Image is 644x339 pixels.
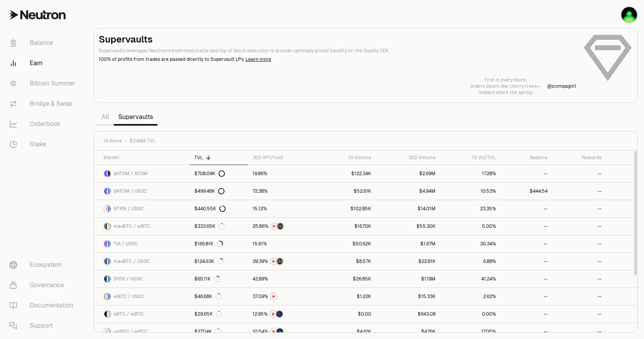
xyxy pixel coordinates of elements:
a: 10.53% [440,183,501,200]
a: -- [501,200,552,217]
div: 1D Vol/TVL [445,154,496,161]
a: $22.81K [376,253,440,270]
a: TIA LogoUSDC LogoTIA / USDC [94,235,190,252]
a: wBTC LogoUSDC LogowBTC / USDC [94,288,190,305]
a: -- [501,288,552,305]
a: Governance [3,275,84,295]
div: $440.55K [194,206,226,212]
img: Bedrock Diamonds [277,328,283,335]
div: 1D Volume [322,154,372,161]
a: 23.35% [440,200,501,217]
a: $55.30K [376,218,440,235]
button: NTRNEtherFi Points [253,310,313,318]
span: NTRN / USDC [114,206,144,212]
span: wBTC / USDC [114,293,144,300]
img: maxBTC Logo [104,258,107,264]
div: $124.63K [194,258,224,264]
a: $46.68K [190,288,248,305]
a: DYDX LogoUSDC LogoDYDX / USDC [94,270,190,288]
span: maxBTC / USDC [114,258,150,264]
a: $708.09K [190,165,248,182]
a: 0.00% [440,305,501,323]
p: @ jcompagni1 [547,83,576,89]
a: $0.00 [317,305,376,323]
a: -- [552,200,606,217]
a: $29.65K [190,305,248,323]
p: 100% of profits from trades are passed directly to Supervault LPs. [99,56,576,63]
a: $102.85K [317,200,376,217]
a: NTRN [248,288,317,305]
img: wBTC Logo [104,293,107,300]
img: USDC Logo [108,293,110,300]
a: Learn more [246,56,271,62]
a: @jcompagni1 [547,83,576,89]
a: $124.63K [190,253,248,270]
div: $29.65K [194,311,222,317]
a: NTRNEtherFi Points [248,305,317,323]
a: $643.08 [376,305,440,323]
img: wBTC Logo [108,223,110,229]
a: NTRNStructured Points [248,218,317,235]
img: dATOM Logo [104,170,107,177]
p: orders bloom like cherry trees— [470,83,541,89]
img: USDC Logo [108,206,110,212]
a: $4.94M [376,183,440,200]
img: dATOM Logo [104,188,107,194]
div: $499.48K [194,188,224,194]
a: $1.22K [317,288,376,305]
a: Bridge & Swap [3,94,84,114]
a: $15.33K [376,288,440,305]
img: Structured Points [277,258,283,264]
img: USDC Logo [108,258,110,264]
img: EtherFi Points [276,311,283,317]
a: All [97,109,114,125]
a: $444.54 [501,183,552,200]
a: -- [552,305,606,323]
a: $14.01M [376,200,440,217]
a: $122.34K [317,165,376,182]
h2: Supervaults [99,33,576,46]
span: dATOM / USDC [114,188,147,194]
div: Market [103,154,185,161]
a: Earn [3,53,84,73]
img: NTRN [270,258,277,264]
img: NTRN [270,293,277,300]
div: $46.68K [194,293,222,300]
a: $16.70K [317,218,376,235]
img: USDC Logo [108,241,110,247]
a: $333.65K [190,218,248,235]
a: Supervaults [114,109,158,125]
img: fil00dl [621,7,637,23]
a: 6.88% [440,253,501,270]
a: $166.81K [190,235,248,252]
a: Balance [3,33,84,53]
p: First in every block, [470,77,541,83]
div: TVL [194,154,243,161]
div: $65.11K [194,276,220,282]
a: -- [552,218,606,235]
a: -- [501,235,552,252]
img: eBTC Logo [104,311,107,317]
div: Balance [505,154,548,161]
a: 2.62% [440,288,501,305]
p: Supervaults leverages Neutron's enshrined oracle and top of block execution to provide optimally ... [99,47,576,54]
a: -- [552,165,606,182]
a: -- [501,165,552,182]
a: 30.34% [440,235,501,252]
a: eBTC LogowBTC LogoeBTC / wBTC [94,305,190,323]
a: NTRN LogoUSDC LogoNTRN / USDC [94,200,190,217]
img: wBTC Logo [108,311,110,317]
a: 5.00% [440,218,501,235]
a: $499.48K [190,183,248,200]
p: makers share the spring. [470,89,541,96]
img: ATOM Logo [108,170,110,177]
img: uniBTC Logo [104,328,107,335]
a: $440.55K [190,200,248,217]
img: Structured Points [277,223,283,229]
a: Orderbook [3,114,84,134]
span: $2.48M TVL [130,138,156,144]
a: NTRNStructured Points [248,253,317,270]
div: Rewards [557,154,601,161]
span: eBTC / wBTC [114,311,144,317]
a: dATOM LogoATOM LogodATOM / ATOM [94,165,190,182]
